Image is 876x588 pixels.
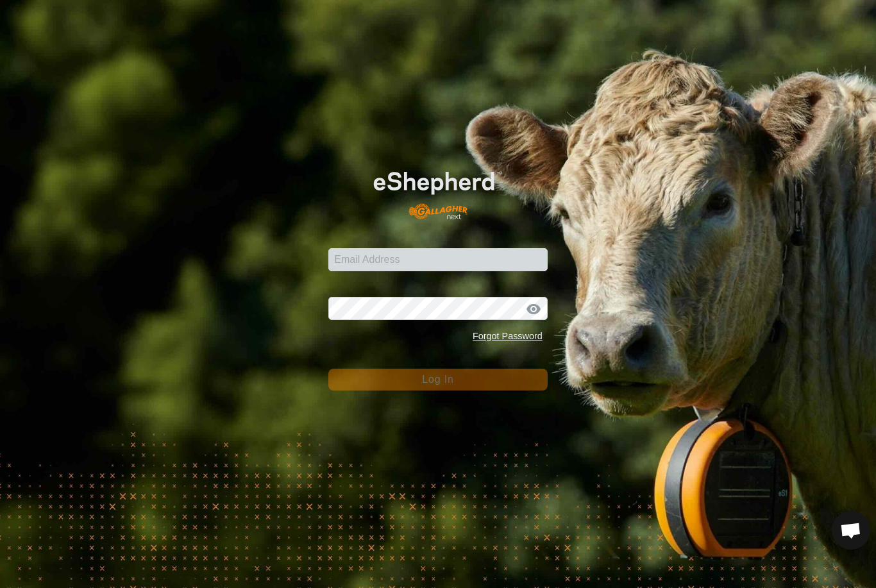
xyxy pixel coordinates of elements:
img: E-shepherd Logo [350,153,525,228]
div: Open chat [832,511,870,550]
button: Log In [328,369,548,391]
input: Email Address [328,248,548,271]
a: Forgot Password [473,331,543,341]
span: Log In [422,374,453,385]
